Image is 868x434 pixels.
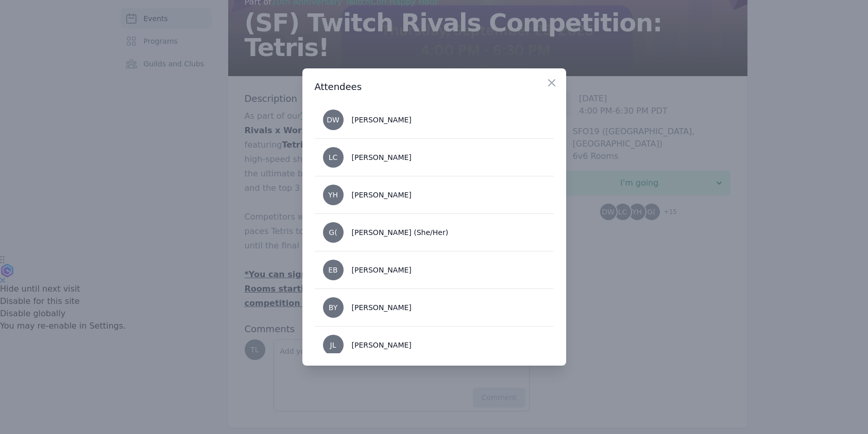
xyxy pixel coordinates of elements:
[329,154,338,161] span: LC
[352,265,412,275] div: [PERSON_NAME]
[352,340,412,350] div: [PERSON_NAME]
[330,341,336,349] span: JL
[352,302,412,313] div: [PERSON_NAME]
[327,116,339,123] span: DW
[352,152,412,162] div: [PERSON_NAME]
[352,190,412,200] div: [PERSON_NAME]
[328,191,338,198] span: YH
[315,81,554,93] h3: Attendees
[352,115,412,125] div: [PERSON_NAME]
[329,304,337,311] span: BY
[328,266,337,274] span: EB
[329,229,337,236] span: G(
[352,227,449,238] div: [PERSON_NAME] (She/Her)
